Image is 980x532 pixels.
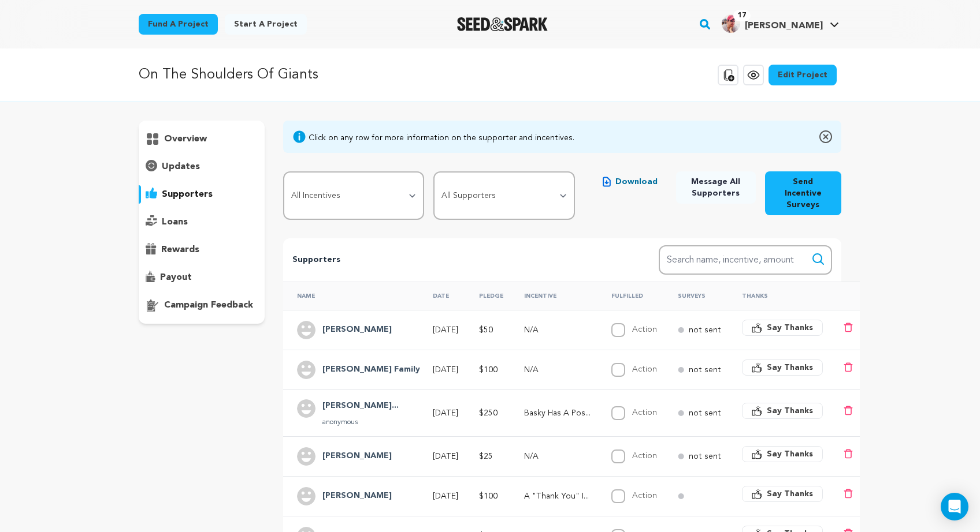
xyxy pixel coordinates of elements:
span: Say Thanks [767,362,813,373]
span: Download [615,176,658,188]
p: [DATE] [433,407,458,419]
button: loans [139,213,265,231]
span: $50 [479,326,493,334]
p: not sent [689,324,721,336]
p: not sent [689,451,721,462]
span: 17 [733,10,751,21]
input: Search name, incentive, amount [659,245,832,275]
div: Scott D.'s Profile [722,14,823,33]
a: Seed&Spark Homepage [457,17,548,31]
p: N/A [524,364,591,376]
label: Action [632,325,657,334]
button: Say Thanks [742,359,823,376]
label: Action [632,492,657,500]
p: N/A [524,451,591,462]
p: Basky Has A Posse sticker [524,407,591,419]
p: [DATE] [433,451,458,462]
button: campaign feedback [139,296,265,314]
button: Download [593,171,667,192]
span: $100 [479,492,498,500]
p: [DATE] [433,324,458,336]
img: Seed&Spark Logo Dark Mode [457,17,548,31]
p: rewards [161,243,199,257]
span: Say Thanks [767,448,813,460]
img: user.png [297,321,315,339]
p: payout [160,271,192,284]
button: Say Thanks [742,486,823,502]
button: overview [139,130,265,148]
button: Message All Supporters [676,171,756,204]
h4: Jeff Alberts [322,449,392,463]
a: Edit Project [769,65,837,85]
a: Fund a project [139,14,218,35]
h4: Riggs Family [322,363,420,377]
span: Say Thanks [767,405,813,417]
a: Scott D.'s Profile [719,12,841,33]
th: Pledge [465,282,510,310]
p: A "Thank You" In The Film Credits [524,490,591,502]
img: close-o.svg [819,130,832,144]
p: loans [162,215,188,229]
h4: Ryan van Ausdall [322,399,399,413]
img: user.png [297,399,315,418]
span: Say Thanks [767,322,813,334]
img: 73bbabdc3393ef94.png [722,14,740,33]
div: Open Intercom Messenger [941,493,968,520]
p: supporters [162,188,213,201]
button: Say Thanks [742,403,823,419]
span: $100 [479,366,498,374]
p: not sent [689,407,721,419]
a: Start a project [225,14,307,35]
div: Click on any row for more information on the supporter and incentives. [309,132,574,144]
img: user.png [297,487,315,505]
span: $250 [479,409,498,417]
th: Incentive [510,282,597,310]
h4: Eric Stalzer [322,323,392,337]
button: payout [139,268,265,287]
img: user.png [297,447,315,466]
p: not sent [689,364,721,376]
p: N/A [524,324,591,336]
p: campaign feedback [164,298,253,312]
button: supporters [139,185,265,204]
p: [DATE] [433,490,458,502]
p: [DATE] [433,364,458,376]
p: anonymous [322,418,399,427]
span: [PERSON_NAME] [745,21,823,31]
button: updates [139,158,265,176]
label: Action [632,409,657,417]
button: rewards [139,241,265,259]
button: Say Thanks [742,446,823,462]
th: Name [283,282,419,310]
th: Fulfilled [597,282,664,310]
button: Say Thanks [742,320,823,336]
th: Thanks [728,282,830,310]
th: Date [419,282,465,310]
span: Say Thanks [767,488,813,500]
p: updates [162,160,200,174]
span: Message All Supporters [685,176,747,199]
button: Send Incentive Surveys [765,171,841,215]
span: $25 [479,452,493,460]
p: overview [164,132,207,146]
h4: Ben Supik [322,489,392,503]
label: Action [632,452,657,460]
p: Supporters [292,253,622,267]
th: Surveys [664,282,728,310]
img: user.png [297,361,315,379]
span: Scott D.'s Profile [719,12,841,36]
label: Action [632,365,657,373]
p: On The Shoulders Of Giants [139,65,318,85]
